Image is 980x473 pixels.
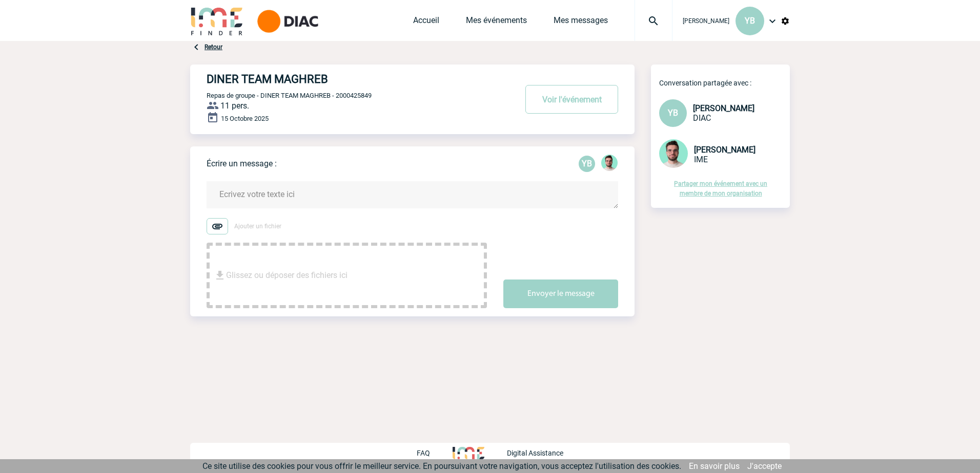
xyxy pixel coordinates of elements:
[234,223,281,230] span: Ajouter un fichier
[221,115,269,122] span: 15 Octobre 2025
[601,155,618,173] div: Benjamin ROLAND
[694,155,708,164] span: IME
[674,180,767,197] a: Partager mon événement avec un membre de mon organisation
[683,17,729,25] span: [PERSON_NAME]
[689,461,740,471] a: En savoir plus
[525,85,618,114] button: Voir l'événement
[466,15,527,30] a: Mes événements
[507,449,563,457] p: Digital Assistance
[579,156,595,172] div: Yamina BENAMARA
[503,279,618,308] button: Envoyer le message
[554,15,608,30] a: Mes messages
[214,269,226,282] img: file_download.svg
[190,6,243,35] img: IME-Finder
[745,16,755,26] span: YB
[747,461,782,471] a: J'accepte
[453,447,484,459] img: http://www.idealmeetingsevents.fr/
[207,159,277,168] p: Écrire un message :
[413,15,439,30] a: Accueil
[205,44,222,51] a: Retour
[220,101,249,111] span: 11 pers.
[601,155,618,171] img: 121547-2.png
[693,103,754,113] span: [PERSON_NAME]
[417,449,430,457] p: FAQ
[207,73,486,85] h4: DINER TEAM MAGHREB
[579,156,595,172] p: YB
[207,92,372,99] span: Repas de groupe - DINER TEAM MAGHREB - 2000425849
[417,447,453,457] a: FAQ
[659,139,688,168] img: 121547-2.png
[659,79,790,87] p: Conversation partagée avec :
[226,250,348,301] span: Glissez ou déposer des fichiers ici
[693,113,711,123] span: DIAC
[668,108,678,118] span: YB
[202,461,681,471] span: Ce site utilise des cookies pour vous offrir le meilleur service. En poursuivant votre navigation...
[694,145,756,155] span: [PERSON_NAME]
